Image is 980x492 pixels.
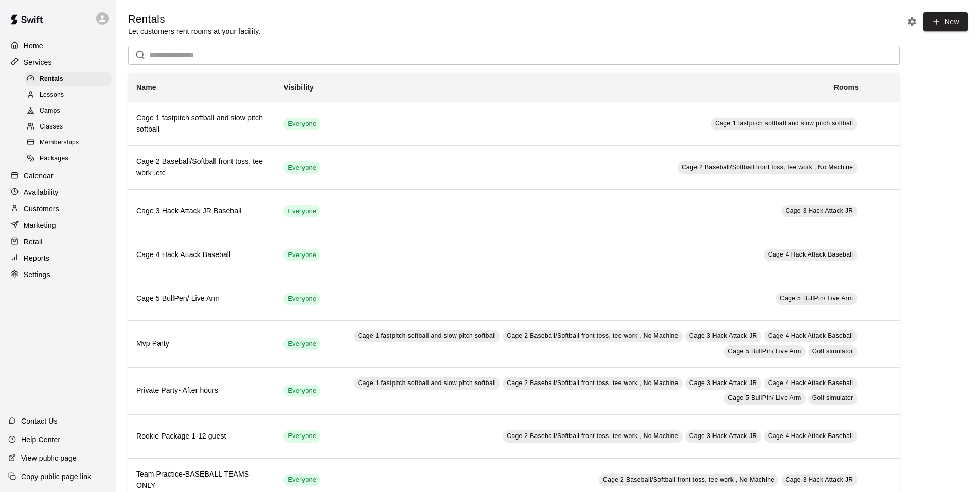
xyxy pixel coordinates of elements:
[768,251,853,258] span: Cage 4 Hack Attack Baseball
[24,171,54,181] p: Calendar
[8,38,108,53] a: Home
[603,476,774,483] span: Cage 2 Baseball/Softball front toss, tee work , No Machine
[283,474,320,486] div: This service is visible to all of your customers
[40,138,79,148] span: Memberships
[283,83,314,92] b: Visibility
[768,379,853,387] span: Cage 4 Hack Attack Baseball
[786,476,853,483] span: Cage 3 Hack Attack JR
[25,119,116,135] a: Classes
[283,339,320,349] span: Everyone
[24,269,50,280] p: Settings
[40,106,60,116] span: Camps
[904,14,920,29] button: Rental settings
[358,332,496,339] span: Cage 1 fastpitch softball and slow pitch softball
[283,205,320,217] div: This service is visible to all of your customers
[24,220,56,230] p: Marketing
[136,385,267,396] h6: Private Party- After hours
[128,26,260,37] p: Let customers rent rooms at your facility.
[40,74,63,84] span: Rentals
[358,379,496,387] span: Cage 1 fastpitch softball and slow pitch softball
[24,57,52,67] p: Services
[812,394,853,402] span: Golf simulator
[283,161,320,174] div: This service is visible to all of your customers
[689,332,757,339] span: Cage 3 Hack Attack JR
[8,201,108,216] a: Customers
[283,163,320,173] span: Everyone
[682,163,853,171] span: Cage 2 Baseball/Softball front toss, tee work , No Machine
[128,12,260,26] h5: Rentals
[8,217,108,233] a: Marketing
[780,295,853,302] span: Cage 5 BullPin/ Live Arm
[283,249,320,261] div: This service is visible to all of your customers
[283,386,320,396] span: Everyone
[786,207,853,214] span: Cage 3 Hack Attack JR
[25,152,112,166] div: Packages
[24,204,59,214] p: Customers
[25,72,112,86] div: Rentals
[136,293,267,304] h6: Cage 5 BullPen/ Live Arm
[283,119,320,129] span: Everyone
[21,416,58,426] p: Contact Us
[24,41,43,51] p: Home
[136,469,267,491] h6: Team Practice-BASEBALL TEAMS ONLY
[728,348,801,355] span: Cage 5 BullPin/ Live Arm
[728,394,801,402] span: Cage 5 BullPin/ Live Arm
[834,83,859,92] b: Rooms
[25,87,116,103] a: Lessons
[24,187,59,197] p: Availability
[283,430,320,443] div: This service is visible to all of your customers
[25,71,116,87] a: Rentals
[689,432,757,440] span: Cage 3 Hack Attack JR
[8,250,108,266] a: Reports
[283,207,320,216] span: Everyone
[25,136,112,150] div: Memberships
[25,103,116,119] a: Camps
[8,185,108,200] a: Availability
[768,332,853,339] span: Cage 4 Hack Attack Baseball
[25,104,112,118] div: Camps
[8,234,108,249] a: Retail
[136,113,267,135] h6: Cage 1 fastpitch softball and slow pitch softball
[8,267,108,282] a: Settings
[283,338,320,350] div: This service is visible to all of your customers
[768,432,853,440] span: Cage 4 Hack Attack Baseball
[283,293,320,305] div: This service is visible to all of your customers
[21,471,91,482] p: Copy public page link
[136,206,267,217] h6: Cage 3 Hack Attack JR Baseball
[136,431,267,442] h6: Rookie Package 1-12 guest
[136,156,267,179] h6: Cage 2 Baseball/Softball front toss, tee work ,etc
[8,168,108,184] a: Calendar
[812,348,853,355] span: Golf simulator
[25,151,116,167] a: Packages
[21,453,77,463] p: View public page
[283,118,320,130] div: This service is visible to all of your customers
[8,54,108,70] a: Services
[507,432,678,440] span: Cage 2 Baseball/Softball front toss, tee work , No Machine
[40,90,64,100] span: Lessons
[507,332,678,339] span: Cage 2 Baseball/Softball front toss, tee work , No Machine
[923,12,968,31] a: New
[715,120,853,127] span: Cage 1 fastpitch softball and slow pitch softball
[24,236,43,247] p: Retail
[136,338,267,350] h6: Mvp Party
[283,475,320,485] span: Everyone
[136,83,156,92] b: Name
[689,379,757,387] span: Cage 3 Hack Attack JR
[136,249,267,261] h6: Cage 4 Hack Attack Baseball
[24,253,49,263] p: Reports
[25,88,112,102] div: Lessons
[283,431,320,441] span: Everyone
[283,250,320,260] span: Everyone
[283,385,320,397] div: This service is visible to all of your customers
[25,135,116,151] a: Memberships
[40,122,63,132] span: Classes
[507,379,678,387] span: Cage 2 Baseball/Softball front toss, tee work , No Machine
